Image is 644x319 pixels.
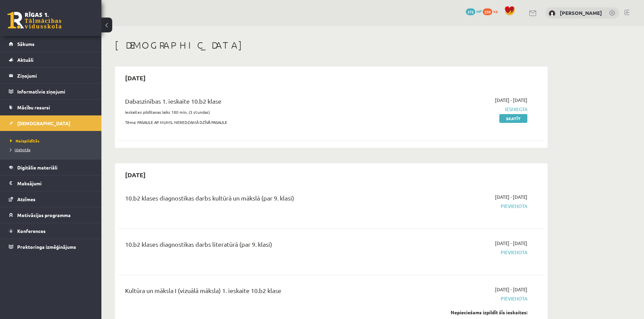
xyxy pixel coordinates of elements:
span: Pievienota [400,249,527,256]
span: Neizpildītās [10,138,40,143]
legend: Informatīvie ziņojumi [17,84,93,99]
h2: [DATE] [118,167,152,183]
a: Digitālie materiāli [9,160,93,175]
span: mP [476,8,482,14]
a: Proktoringa izmēģinājums [9,239,93,255]
span: Konferences [17,228,46,234]
a: Sākums [9,36,93,52]
a: Rīgas 1. Tālmācības vidusskola [7,12,62,29]
span: Atzīmes [17,196,35,202]
a: 259 xp [483,8,501,14]
div: 10.b2 klases diagnostikas darbs literatūrā (par 9. klasi) [125,240,390,252]
img: Sandijs Lakstīgala [549,10,555,17]
span: Pievienota [400,295,527,302]
span: Mācību resursi [17,104,50,110]
span: 272 [466,8,475,15]
h2: [DATE] [118,70,152,86]
span: [DATE] - [DATE] [495,240,527,247]
span: Aktuāli [17,57,33,63]
legend: Ziņojumi [17,68,93,83]
div: Kultūra un māksla I (vizuālā māksla) 1. ieskaite 10.b2 klase [125,286,390,298]
span: Iesniegta [400,106,527,113]
a: Konferences [9,223,93,239]
a: 272 mP [466,8,482,14]
span: Motivācijas programma [17,212,71,218]
a: Maksājumi [9,176,93,191]
span: Sākums [17,41,34,47]
a: Atzīmes [9,191,93,207]
a: [PERSON_NAME] [560,9,602,16]
span: [DATE] - [DATE] [495,286,527,293]
legend: Maksājumi [17,176,93,191]
a: Izlabotās [10,147,95,153]
span: [DEMOGRAPHIC_DATA] [17,120,70,126]
span: xp [493,8,498,14]
span: Pievienota [400,203,527,210]
p: Tēma: PASAULE AP MUMS. NEREDZAMĀ DZĪVĀ PASAULE [125,119,390,125]
a: Informatīvie ziņojumi [9,84,93,99]
span: [DATE] - [DATE] [495,193,527,201]
span: Izlabotās [10,147,30,152]
span: 259 [483,8,492,15]
a: [DEMOGRAPHIC_DATA] [9,115,93,131]
a: Skatīt [499,114,527,123]
a: Mācību resursi [9,100,93,115]
a: Aktuāli [9,52,93,68]
span: [DATE] - [DATE] [495,97,527,104]
h1: [DEMOGRAPHIC_DATA] [115,39,548,51]
span: Digitālie materiāli [17,164,57,170]
a: Neizpildītās [10,138,95,144]
div: Nepieciešams izpildīt šīs ieskaites: [400,309,527,316]
p: Ieskaites pildīšanas laiks 180 min. (3 stundas) [125,109,390,115]
div: 10.b2 klases diagnostikas darbs kultūrā un mākslā (par 9. klasi) [125,193,390,206]
a: Ziņojumi [9,68,93,83]
a: Motivācijas programma [9,207,93,223]
span: Proktoringa izmēģinājums [17,244,76,250]
div: Dabaszinības 1. ieskaite 10.b2 klase [125,97,390,109]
